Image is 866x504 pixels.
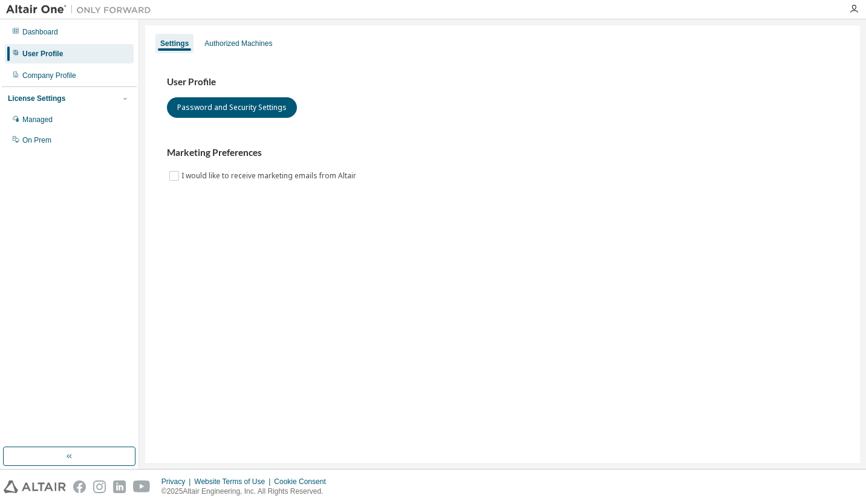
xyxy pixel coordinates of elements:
img: Altair One [6,4,157,16]
div: User Profile [22,49,63,59]
div: Cookie Consent [274,477,333,486]
div: Authorized Machines [204,39,272,48]
div: Company Profile [22,71,76,80]
div: Settings [160,39,189,48]
img: altair_logo.svg [4,480,66,493]
label: I would like to receive marketing emails from Altair [181,169,359,183]
img: linkedin.svg [113,480,126,493]
button: Password and Security Settings [167,97,297,118]
div: Dashboard [22,27,58,37]
p: © 2025 Altair Engineering, Inc. All Rights Reserved. [161,486,333,497]
div: Website Terms of Use [194,477,274,486]
h3: Marketing Preferences [167,147,838,159]
div: On Prem [22,135,51,145]
img: instagram.svg [93,480,106,493]
img: facebook.svg [73,480,86,493]
img: youtube.svg [133,480,151,493]
h3: User Profile [167,76,838,88]
div: Privacy [161,477,194,486]
div: Managed [22,115,53,124]
div: License Settings [8,94,65,103]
